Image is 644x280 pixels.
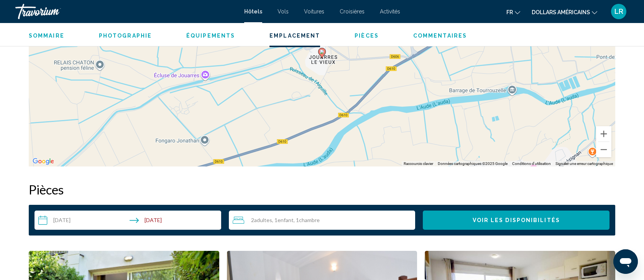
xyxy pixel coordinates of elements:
[278,8,289,15] a: Vols
[555,161,613,166] a: Signaler une erreur cartographique
[269,32,320,39] button: Emplacement
[413,33,467,39] span: Commentaires
[29,182,615,197] h2: Pièces
[186,32,235,39] button: Équipements
[229,211,416,230] button: Travelers: 2 adults, 1 child
[254,217,272,223] span: Adultes
[355,32,379,39] button: Pièces
[272,217,294,223] span: , 1
[423,211,609,230] button: Voir les disponibilités
[31,156,56,166] img: Google
[304,8,324,15] a: Voitures
[613,249,638,274] iframe: Bouton de lancement de la fenêtre de messagerie
[99,32,152,39] button: Photographie
[532,7,597,18] button: Changer de devise
[99,33,152,39] span: Photographie
[473,217,560,224] span: Voir les disponibilités
[244,8,262,15] a: Hôtels
[355,33,379,39] span: Pièces
[614,7,623,15] font: LR
[609,3,629,20] button: Menu utilisateur
[186,33,235,39] span: Équipements
[29,33,64,39] span: Sommaire
[506,9,513,15] font: fr
[596,142,611,157] button: Zoom arrière
[278,217,294,223] span: Enfant
[31,156,56,166] a: Ouvrir cette zone dans Google Maps (dans une nouvelle fenêtre)
[532,9,590,15] font: dollars américains
[34,211,221,230] button: Check-in date: Aug 24, 2025 Check-out date: Aug 25, 2025
[15,4,237,19] a: Travorium
[29,32,64,39] button: Sommaire
[380,8,400,15] a: Activités
[512,161,551,166] a: Conditions d'utilisation
[596,126,611,142] button: Zoom avant
[340,8,365,15] a: Croisières
[404,161,433,166] button: Raccourcis clavier
[506,7,520,18] button: Changer de langue
[294,217,320,223] span: , 1
[269,33,320,39] span: Emplacement
[413,32,467,39] button: Commentaires
[438,161,508,166] span: Données cartographiques ©2025 Google
[34,211,609,230] div: Search widget
[299,217,320,223] span: Chambre
[251,217,272,223] span: 2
